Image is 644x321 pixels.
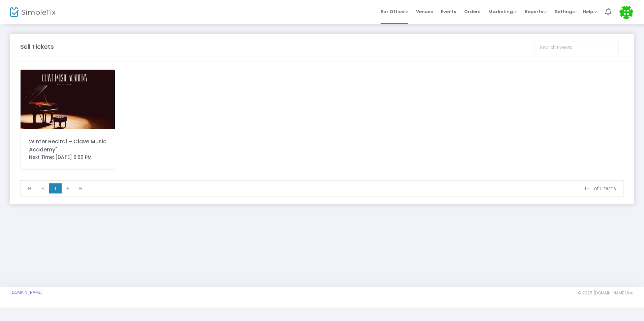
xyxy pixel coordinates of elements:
m-panel-title: Sell Tickets [20,42,54,51]
input: Search Events [535,41,619,54]
span: Page 1 [49,183,62,193]
span: Orders [464,3,480,20]
span: Reports [525,8,547,15]
span: Help [583,8,597,15]
kendo-pager-info: 1 - 1 of 1 items [92,185,616,192]
span: Box Office [381,8,408,15]
div: Next Time: [DATE] 5:00 PM [29,154,106,161]
div: Winter Recital – Clave Music Academy" [29,138,106,154]
span: © 2025 [DOMAIN_NAME] Inc. [578,290,634,296]
span: Marketing [488,8,517,15]
span: Settings [555,3,575,20]
a: [DOMAIN_NAME] [10,290,43,295]
span: Events [441,3,456,20]
div: Data table [21,180,623,180]
img: BlackElegantClassicPianoFlyerPsterhorizontal.png [21,70,115,129]
span: Venues [416,3,433,20]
